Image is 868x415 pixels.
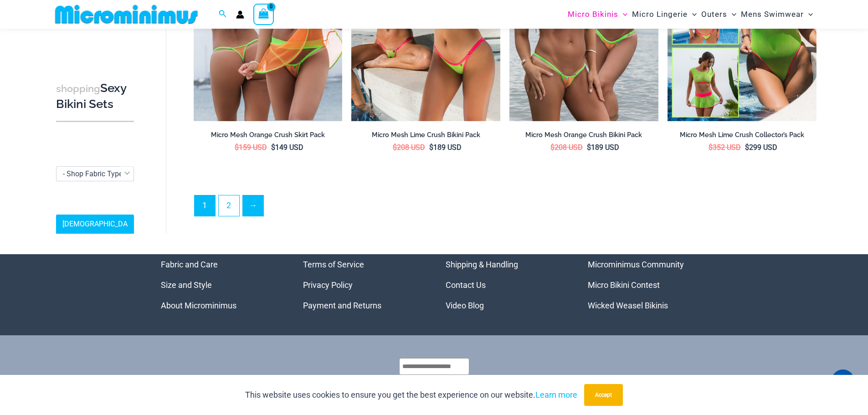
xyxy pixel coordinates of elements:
bdi: 159 USD [235,143,267,152]
img: MM SHOP LOGO FLAT [51,4,201,25]
a: Payment and Returns [303,301,381,310]
bdi: 208 USD [550,143,583,152]
a: Micro LingerieMenu ToggleMenu Toggle [630,3,699,26]
a: Learn more [535,390,577,400]
span: Mens Swimwear [741,3,804,26]
span: Menu Toggle [618,3,627,26]
h3: Sexy Bikini Sets [56,81,134,112]
a: Wicked Weasel Bikinis [588,301,668,310]
span: $ [235,143,239,152]
bdi: 189 USD [429,143,462,152]
p: This website uses cookies to ensure you get the best experience on our website. [245,388,577,402]
a: Micro Mesh Lime Crush Collector’s Pack [668,131,817,143]
h2: Micro Mesh Orange Crush Skirt Pack [194,131,343,139]
a: Micro Bikini Contest [588,280,660,290]
bdi: 208 USD [393,143,425,152]
a: Video Blog [446,301,484,310]
a: Terms of Service [303,260,364,269]
bdi: 149 USD [271,143,303,152]
bdi: 352 USD [709,143,741,152]
a: Shipping & Handling [446,260,518,269]
a: About Microminimus [161,301,236,310]
a: Fabric and Care [161,260,218,269]
nav: Menu [303,254,423,316]
span: $ [550,143,555,152]
span: $ [271,143,275,152]
button: Accept [584,384,623,406]
span: - Shop Fabric Type [63,169,123,178]
span: $ [587,143,591,152]
a: Micro Mesh Orange Crush Skirt Pack [194,131,343,143]
a: Page 2 [219,195,239,216]
a: Micro Mesh Orange Crush Bikini Pack [509,131,658,143]
span: Page 1 [195,195,215,216]
span: $ [745,143,749,152]
bdi: 189 USD [587,143,619,152]
span: Micro Bikinis [568,3,618,26]
span: $ [393,143,397,152]
span: $ [709,143,713,152]
a: [DEMOGRAPHIC_DATA] Sizing Guide [56,215,134,249]
a: Microminimus Community [588,260,684,269]
h2: Micro Mesh Lime Crush Collector’s Pack [668,131,817,139]
a: View Shopping Cart, empty [253,4,274,25]
nav: Menu [161,254,281,316]
a: Micro BikinisMenu ToggleMenu Toggle [565,3,630,26]
nav: Product Pagination [194,195,817,221]
a: Contact Us [446,280,486,290]
aside: Footer Widget 1 [161,254,281,316]
a: Privacy Policy [303,280,353,290]
a: Micro Mesh Lime Crush Bikini Pack [351,131,500,143]
aside: Footer Widget 3 [446,254,565,316]
span: Outers [701,3,727,26]
span: shopping [56,83,100,94]
span: Menu Toggle [688,3,697,26]
a: OutersMenu ToggleMenu Toggle [699,3,739,26]
bdi: 299 USD [745,143,777,152]
span: Menu Toggle [804,3,813,26]
h2: Micro Mesh Lime Crush Bikini Pack [351,131,500,139]
span: - Shop Fabric Type [56,166,134,181]
a: Search icon link [219,9,227,20]
nav: Site Navigation [564,1,817,27]
h2: Micro Mesh Orange Crush Bikini Pack [509,131,658,139]
a: Mens SwimwearMenu ToggleMenu Toggle [739,3,815,26]
a: Account icon link [236,10,244,19]
span: Micro Lingerie [632,3,688,26]
aside: Footer Widget 4 [588,254,708,316]
span: $ [429,143,433,152]
nav: Menu [446,254,565,316]
span: Menu Toggle [727,3,736,26]
span: - Shop Fabric Type [56,167,134,181]
a: Size and Style [161,280,212,290]
a: → [243,195,263,216]
nav: Menu [588,254,708,316]
aside: Footer Widget 2 [303,254,423,316]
